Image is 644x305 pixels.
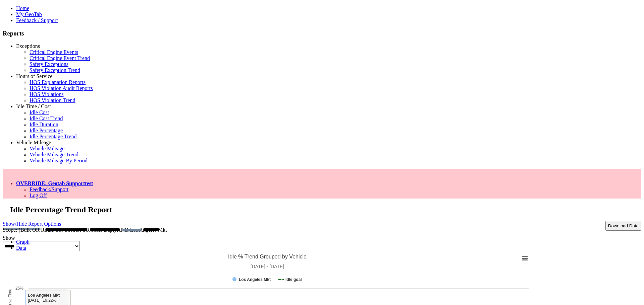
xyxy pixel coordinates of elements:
a: Hours of Service [16,73,52,79]
a: Vehicle Mileage Trend [30,152,78,157]
label: Show [3,235,15,241]
a: Vehicle Mileage [30,146,64,151]
a: HOS Violations [30,91,63,97]
a: Exceptions [16,43,40,49]
a: HOS Explanation Reports [30,79,86,85]
tspan: Idle % Trend Grouped by Vehicle [228,254,307,259]
a: Home [16,5,29,11]
tspan: [DATE] - [DATE] [251,264,284,269]
a: Show/Hide Report Options [3,219,61,228]
a: Safety Exception Trend [30,67,80,73]
a: HOS Violation Trend [30,97,75,103]
tspan: Los Angeles Mkt [239,277,271,282]
a: Log Off [30,193,47,198]
a: My GeoTab [16,11,42,17]
text: 25% [15,286,23,291]
a: Idle Time / Cost [16,103,51,109]
a: Critical Engine Events [30,49,78,55]
a: Vehicle Mileage [16,140,51,145]
button: Download Data [605,221,641,231]
h2: Idle Percentage Trend Report [10,205,641,214]
a: Idle Duration [30,122,58,127]
a: Safety Exceptions [30,61,68,67]
a: Idle Cost Trend [30,116,63,121]
a: Idle Percentage Trend [30,134,76,139]
a: Feedback / Support [16,17,58,23]
a: Idle Percentage [30,128,63,133]
a: Data [16,245,26,251]
a: Critical Engine Event Trend [30,55,90,61]
a: Graph [16,239,30,245]
a: Feedback/Support [30,186,68,192]
a: OVERRIDE: Geotab Supporttest [16,180,93,186]
span: Scope: (Bulk OR Route OR Geobox OR Sales Dept) AND Los Angeles Mkt [3,227,167,233]
a: HOS Violation Audit Reports [30,85,93,91]
h3: Reports [3,30,641,37]
tspan: Idle goal [285,277,302,282]
a: Vehicle Mileage By Period [30,158,88,163]
a: Idle Cost [30,109,49,115]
